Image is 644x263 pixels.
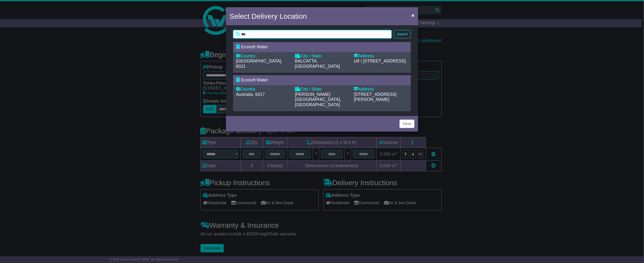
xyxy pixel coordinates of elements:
div: Country [236,87,290,92]
div: City / State [295,87,349,92]
div: City / State [295,54,349,59]
button: Search [394,30,411,38]
div: Country [236,54,290,59]
span: Australia, 6017 [236,92,265,97]
span: [STREET_ADDRESS][PERSON_NAME] [354,92,397,102]
button: Close [409,10,417,20]
div: Address [354,87,408,92]
span: [GEOGRAPHIC_DATA], 6021 [236,59,282,69]
div: Address [354,54,408,59]
span: BALCATTA, [GEOGRAPHIC_DATA] [295,59,340,69]
h4: Select Delivery Location [230,11,307,22]
span: Ecosoft Water [241,44,268,49]
span: U8 / [STREET_ADDRESS] [354,59,406,63]
span: [PERSON_NAME][GEOGRAPHIC_DATA], [GEOGRAPHIC_DATA] [295,92,341,107]
button: Close [400,120,414,128]
span: Ecosoft Water [241,78,268,82]
span: × [412,12,414,18]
